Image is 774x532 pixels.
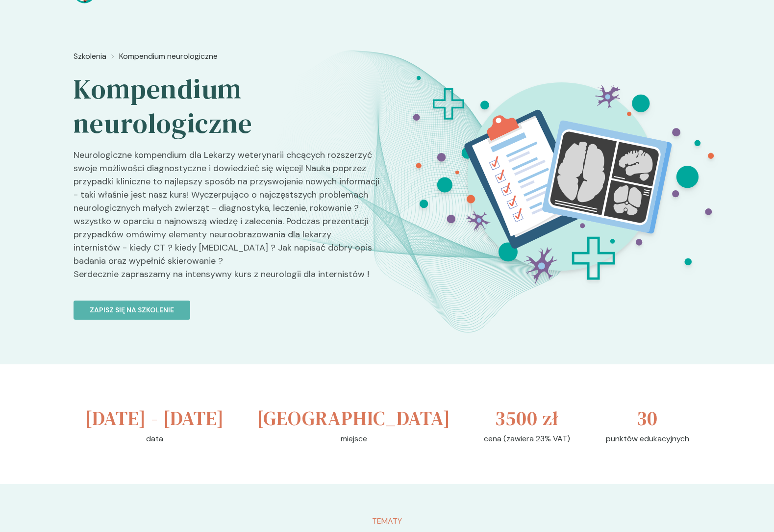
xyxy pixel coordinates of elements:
p: cena (zawiera 23% VAT) [484,433,570,445]
p: miejsce [341,433,367,445]
a: Kompendium neurologiczne [119,51,218,62]
p: Tematy [219,515,556,527]
button: Zapisz się na szkolenie [74,301,190,320]
img: Z2B81JbqstJ98kzt_Neuroo_BT.svg [386,47,734,308]
p: Zapisz się na szkolenie [90,305,174,315]
a: Zapisz się na szkolenie [74,289,379,320]
a: Szkolenia [74,51,106,62]
h3: [GEOGRAPHIC_DATA] [257,404,450,433]
p: punktów edukacyjnych [606,433,689,445]
p: data [146,433,163,445]
h3: [DATE] - [DATE] [85,404,224,433]
p: Neurologiczne kompendium dla Lekarzy weterynarii chcących rozszerzyć swoje możliwości diagnostycz... [74,149,379,289]
h2: Kompendium neurologiczne [74,72,379,141]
